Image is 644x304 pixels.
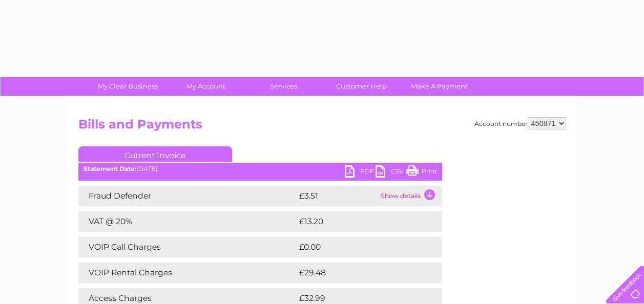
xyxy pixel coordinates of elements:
a: Make A Payment [397,77,482,96]
h2: Bills and Payments [78,117,566,137]
a: My Clear Business [86,77,170,96]
td: VOIP Rental Charges [78,263,297,283]
td: £29.48 [297,263,422,283]
a: My Account [163,77,248,96]
a: Current Invoice [78,146,232,162]
b: Statement Date: [84,165,136,172]
td: VAT @ 20% [78,211,297,232]
td: £3.51 [297,186,378,206]
a: Print [406,165,437,180]
a: Services [241,77,326,96]
td: £0.00 [297,237,419,257]
td: VOIP Call Charges [78,237,297,257]
div: Account number [474,117,566,129]
a: Customer Help [319,77,404,96]
td: £13.20 [297,211,421,232]
td: Show details [378,186,442,206]
a: PDF [345,165,376,180]
a: CSV [376,165,406,180]
div: [DATE] [78,165,442,172]
td: Fraud Defender [78,186,297,206]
